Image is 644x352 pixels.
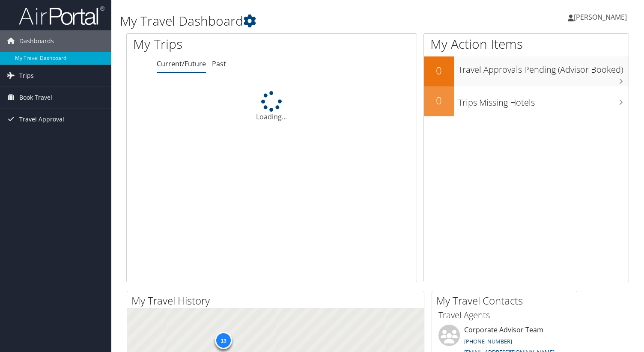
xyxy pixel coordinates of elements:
span: Trips [19,65,34,86]
div: Loading... [127,91,417,122]
a: 0Travel Approvals Pending (Advisor Booked) [424,56,629,86]
h1: My Travel Dashboard [120,12,464,30]
h2: 0 [424,93,454,108]
a: Current/Future [157,59,206,68]
img: airportal-logo.png [19,6,104,26]
h3: Travel Agents [438,309,570,321]
h3: Travel Approvals Pending (Advisor Booked) [458,59,629,76]
span: Dashboards [19,30,54,52]
h2: My Travel Contacts [436,293,577,308]
div: 13 [215,332,232,349]
span: Travel Approval [19,109,64,130]
a: [PERSON_NAME] [568,4,635,30]
a: [PHONE_NUMBER] [464,337,512,345]
h1: My Trips [133,35,289,53]
span: [PERSON_NAME] [574,12,627,22]
h2: 0 [424,63,454,78]
h1: My Action Items [424,35,629,53]
span: Book Travel [19,87,52,108]
h2: My Travel History [131,293,424,308]
a: 0Trips Missing Hotels [424,86,629,116]
a: Past [212,59,226,68]
h3: Trips Missing Hotels [458,92,629,109]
